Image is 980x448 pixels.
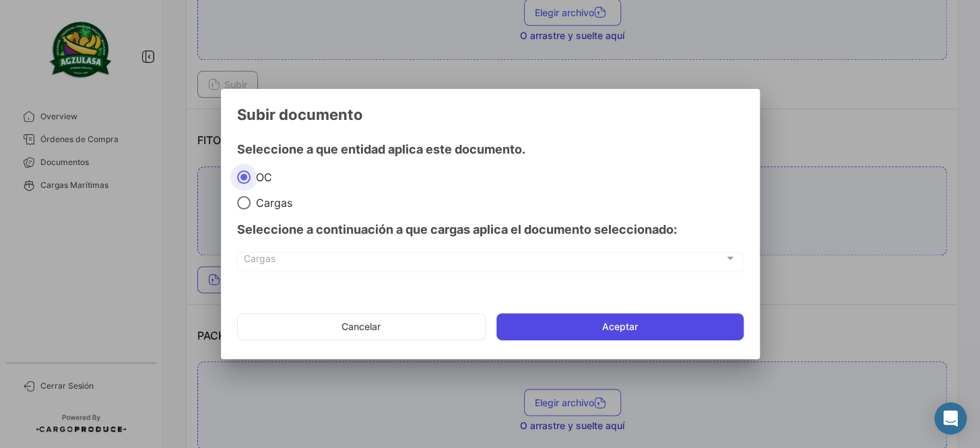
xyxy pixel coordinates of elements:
[237,140,744,159] h4: Seleccione a que entidad aplica este documento.
[237,105,744,124] h3: Subir documento
[251,170,272,184] span: OC
[251,196,292,210] span: Cargas
[237,220,744,239] h4: Seleccione a continuación a que cargas aplica el documento seleccionado:
[244,255,724,267] span: Cargas
[934,402,967,435] div: Abrir Intercom Messenger
[496,313,744,340] button: Aceptar
[237,313,486,340] button: Cancelar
